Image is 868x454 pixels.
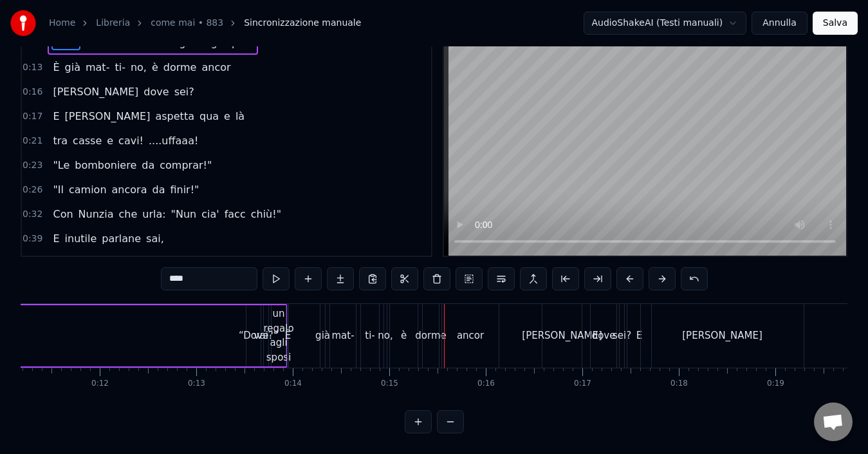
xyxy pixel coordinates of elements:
span: 0:13 [23,61,42,74]
span: E [51,109,60,124]
span: [PERSON_NAME] [51,84,140,99]
div: un regalo agli sposi [264,307,294,364]
span: dove [142,84,170,99]
span: bomboniere [73,158,138,173]
div: 0:17 [574,379,591,389]
span: urla: [141,207,167,222]
span: cia' [200,207,220,222]
span: ancor [200,60,232,75]
span: Con [51,207,74,222]
span: È [51,60,60,75]
span: Sincronizzazione manuale [244,17,361,30]
button: Salva [813,12,858,35]
span: chiù!" [250,207,282,222]
a: Aprire la chat [814,402,853,441]
span: camion [68,182,108,197]
div: 0:16 [477,379,495,389]
span: no, [129,60,148,75]
div: dove [592,328,616,343]
div: 0:12 [91,379,109,389]
div: [PERSON_NAME] [682,328,762,343]
span: già [64,60,82,75]
nav: breadcrumb [49,17,361,30]
span: 0:16 [23,86,42,99]
span: aspetta [154,109,196,124]
div: 0:14 [284,379,302,389]
span: E [51,231,60,246]
span: dorme [162,60,198,75]
span: parlane [100,231,142,246]
img: youka [10,10,36,36]
div: dorme [415,328,446,343]
span: mat- [84,60,111,75]
span: inutile [64,231,98,246]
div: [PERSON_NAME] [522,328,602,343]
span: è [151,60,160,75]
span: là [234,109,246,124]
div: mat- [331,328,354,343]
span: da [151,182,166,197]
div: 0:18 [670,379,688,389]
span: comprar!" [158,158,213,173]
div: ancor [457,328,484,343]
span: 0:39 [23,232,42,245]
span: 0:17 [23,110,42,123]
span: e [106,133,115,148]
span: da [140,158,156,173]
div: vai?” [254,328,279,343]
span: Nunzia [77,207,115,222]
div: è [401,328,407,343]
span: sai, [145,231,165,246]
a: Libreria [96,17,130,30]
span: "Le [51,158,71,173]
div: 0:13 [188,379,205,389]
a: come mai • 883 [151,17,223,30]
span: casse [71,133,103,148]
a: Home [49,17,75,30]
span: ti- [113,60,127,75]
span: 0:23 [23,159,42,172]
div: È [285,328,291,343]
button: Annulla [752,12,808,35]
div: “Dove [239,328,268,343]
div: sei? [613,328,631,343]
span: sei? [173,84,196,99]
span: "Il [51,182,65,197]
div: già [315,328,330,343]
span: ....uffaaa! [147,133,199,148]
span: qua [198,109,220,124]
span: facc [223,207,247,222]
span: finir!" [169,182,200,197]
div: ti- [365,328,374,343]
span: che [117,207,138,222]
div: E [636,328,642,343]
span: e [223,109,232,124]
span: 0:26 [23,184,42,196]
span: [PERSON_NAME] [64,109,152,124]
span: ancora [111,182,149,197]
div: 0:19 [767,379,784,389]
span: "Nun [170,207,198,222]
span: cavi! [117,133,145,148]
div: 0:15 [381,379,398,389]
span: 0:32 [23,208,42,221]
span: tra [51,133,69,148]
span: 0:21 [23,135,42,147]
div: no, [378,328,392,343]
